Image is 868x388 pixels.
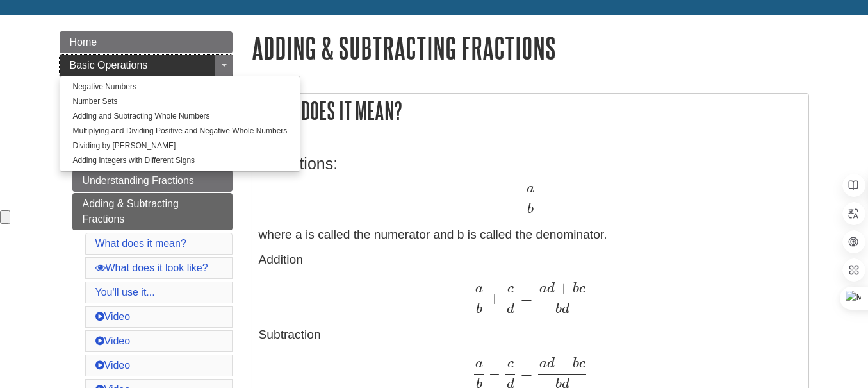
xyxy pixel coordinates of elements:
span: a [475,357,483,371]
span: + [486,289,500,307]
a: Multiplying and Dividing Positive and Negative Whole Numbers [60,124,300,139]
span: a [539,357,547,371]
a: Video [95,335,131,346]
a: Adding & Subtracting Fractions [72,193,233,230]
a: Home [60,31,233,53]
a: You'll use it... [95,287,155,298]
h1: Adding & Subtracting Fractions [252,31,809,64]
span: d [547,357,555,371]
span: c [579,357,585,371]
span: a [475,282,483,296]
a: Adding and Subtracting Whole Numbers [60,109,300,124]
a: Basic Operations [60,55,233,76]
span: b [555,302,562,316]
span: b [569,282,579,296]
span: − [486,364,500,382]
a: Adding Integers with Different Signs [60,153,300,168]
span: = [517,289,532,307]
h3: Definitions: [259,155,802,173]
span: c [507,282,514,296]
span: b [527,202,534,216]
span: c [579,282,585,296]
a: Dividing by [PERSON_NAME] [60,139,300,153]
span: d [507,302,514,316]
p: where a is called the numerator and b is called the denominator. [259,185,802,244]
a: Video [95,360,131,371]
span: c [507,357,514,371]
span: a [539,282,547,296]
span: d [547,282,555,296]
a: What does it look like? [95,262,208,273]
a: Number Sets [60,94,300,109]
span: d [562,302,569,316]
span: − [555,354,569,371]
a: Negative Numbers [60,80,300,94]
h2: What does it mean? [252,94,808,128]
span: b [476,302,482,316]
span: a [527,181,534,196]
a: Understanding Fractions [72,170,233,192]
span: b [569,357,579,371]
span: + [555,279,569,296]
a: What does it mean? [95,238,186,249]
span: Basic Operations [70,60,148,71]
a: Video [95,311,131,322]
span: Home [70,37,97,47]
span: = [517,364,532,382]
